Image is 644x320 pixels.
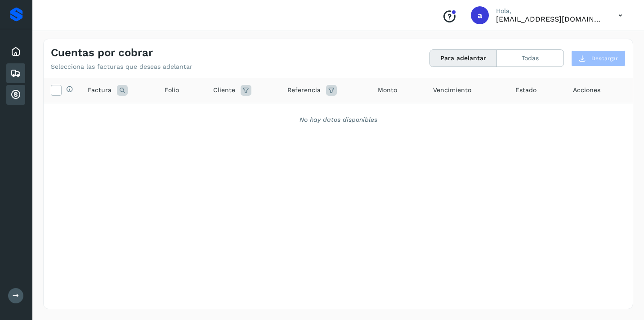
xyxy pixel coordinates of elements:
p: Selecciona las facturas que deseas adelantar [51,63,192,71]
button: Para adelantar [430,50,497,67]
span: Referencia [287,85,321,95]
div: Cuentas por cobrar [6,85,25,105]
div: No hay datos disponibles [55,115,621,124]
h4: Cuentas por cobrar [51,46,153,59]
span: Monto [378,85,397,95]
span: Vencimiento [433,85,471,95]
button: Todas [497,50,563,67]
button: Descargar [571,50,626,67]
span: Descargar [591,54,618,62]
span: Acciones [573,85,600,95]
div: Embarques [6,63,25,83]
span: Factura [88,85,112,95]
p: andradehno3@gmail.com [496,15,604,23]
span: Estado [515,85,537,95]
span: Folio [165,85,179,95]
span: Cliente [213,85,235,95]
p: Hola, [496,7,604,15]
div: Inicio [6,42,25,62]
